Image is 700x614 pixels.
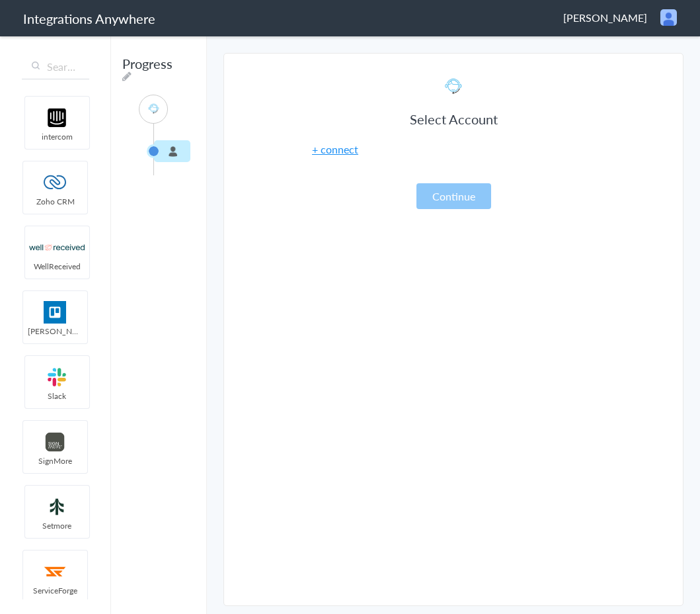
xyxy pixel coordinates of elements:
span: intercom [25,131,89,142]
img: intercom-logo.svg [29,107,85,129]
span: [PERSON_NAME] [23,326,87,337]
button: Continue [416,183,491,209]
img: Answering_service.png [145,101,162,117]
a: + connect [312,142,358,157]
span: Setmore [25,520,89,531]
span: Zoho CRM [23,196,87,207]
input: Search... [22,54,89,79]
h1: Integrations Anywhere [23,9,155,28]
img: trello.png [27,301,83,324]
img: user.png [660,9,677,26]
img: zoho-logo.svg [27,171,83,194]
span: Slack [25,390,89,402]
img: Answering_service.png [440,73,467,100]
img: slack-logo.svg [29,366,85,388]
span: SignMore [23,455,87,466]
img: setmoreNew.jpg [29,496,85,518]
img: wr-logo.svg [29,236,85,259]
span: [PERSON_NAME] [563,10,647,25]
span: WellReceived [25,261,89,272]
h3: Select Account [288,110,619,128]
img: signmore-logo.png [27,431,83,453]
img: serviceforge-icon.png [27,560,83,583]
span: ServiceForge [23,585,87,596]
